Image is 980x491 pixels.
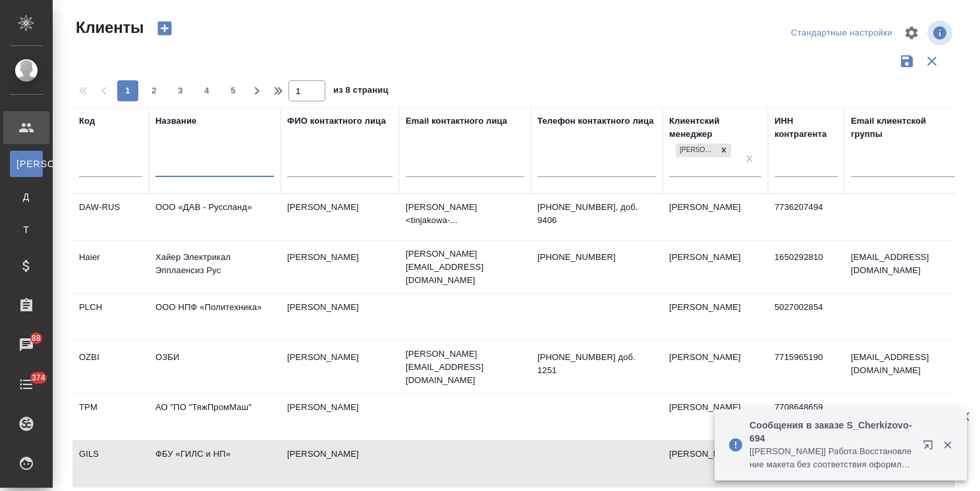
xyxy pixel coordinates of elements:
[663,194,768,240] td: [PERSON_NAME]
[3,368,49,401] a: 374
[281,294,399,340] td: [PERSON_NAME]
[768,194,844,240] td: 7736207494
[155,115,196,128] div: Название
[144,80,165,101] button: 2
[149,344,281,390] td: ОЗБИ
[915,432,946,463] button: Открыть в новой вкладке
[72,394,149,440] td: TPM
[72,294,149,340] td: PLCH
[281,194,399,240] td: [PERSON_NAME]
[894,49,919,74] button: Сохранить фильтры
[768,294,844,340] td: 5027002854
[844,244,963,290] td: [EMAIL_ADDRESS][DOMAIN_NAME]
[663,441,768,487] td: [PERSON_NAME]
[768,244,844,290] td: 1650292810
[149,17,180,39] button: Создать
[281,441,399,487] td: [PERSON_NAME]
[674,142,732,159] div: Усманова Ольга
[669,115,761,141] div: Клиентский менеджер
[406,201,524,227] p: [PERSON_NAME] <tinjakowa-...
[281,344,399,390] td: [PERSON_NAME]
[537,351,656,377] p: [PHONE_NUMBER] доб. 1251
[144,84,165,97] span: 2
[406,115,507,128] div: Email контактного лица
[333,82,389,101] span: из 8 страниц
[196,80,217,101] button: 4
[223,84,244,97] span: 5
[788,23,896,43] div: split button
[24,371,53,384] span: 374
[927,20,955,45] span: Посмотреть информацию
[663,344,768,390] td: [PERSON_NAME]
[149,194,281,240] td: ООО «ДАВ - Руссланд»
[663,294,768,340] td: [PERSON_NAME]
[663,244,768,290] td: [PERSON_NAME]
[79,115,95,128] div: Код
[896,17,927,49] span: Настроить таблицу
[676,143,717,157] div: [PERSON_NAME]
[537,201,656,227] p: [PHONE_NUMBER], доб. 9406
[406,348,524,387] p: [PERSON_NAME][EMAIL_ADDRESS][DOMAIN_NAME]
[223,80,244,101] button: 5
[16,190,36,203] span: Д
[749,445,914,471] p: [[PERSON_NAME]] Работа Восстановление макета без соответствия оформлению оригинала. Назначено под...
[16,157,36,170] span: [PERSON_NAME]
[287,115,386,128] div: ФИО контактного лица
[663,394,768,440] td: [PERSON_NAME]
[934,439,961,451] button: Закрыть
[537,251,656,264] p: [PHONE_NUMBER]
[281,394,399,440] td: [PERSON_NAME]
[72,441,149,487] td: GILS
[406,247,524,287] p: [PERSON_NAME][EMAIL_ADDRESS][DOMAIN_NAME]
[919,49,944,74] button: Сбросить фильтры
[149,294,281,340] td: ООО НПФ «Политехника»
[775,115,838,141] div: ИНН контрагента
[3,328,49,361] a: 88
[16,223,36,236] span: Т
[281,244,399,290] td: [PERSON_NAME]
[72,344,149,390] td: OZBI
[149,244,281,290] td: Хайер Электрикал Эпплаенсиз Рус
[196,84,217,97] span: 4
[170,80,191,101] button: 3
[768,394,844,440] td: 7708648659
[10,151,43,177] a: [PERSON_NAME]
[10,217,43,243] a: Т
[72,194,149,240] td: DAW-RUS
[72,244,149,290] td: Haier
[149,394,281,440] td: АО "ПО "ТяжПромМаш"
[10,184,43,210] a: Д
[149,441,281,487] td: ФБУ «ГИЛС и НП»
[24,332,49,345] span: 88
[844,344,963,390] td: [EMAIL_ADDRESS][DOMAIN_NAME]
[749,419,914,445] p: Сообщения в заказе S_Cherkizovo-694
[851,115,956,141] div: Email клиентской группы
[537,115,654,128] div: Телефон контактного лица
[768,344,844,390] td: 7715965190
[170,84,191,97] span: 3
[72,17,144,38] span: Клиенты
